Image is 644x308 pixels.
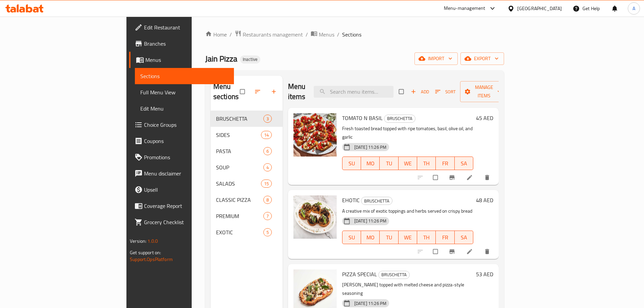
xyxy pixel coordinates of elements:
span: WE [401,233,414,242]
span: A [633,5,635,12]
div: SIDES14 [211,127,283,143]
p: A creative mix of exotic toppings and herbs served on crispy bread [342,207,473,215]
span: PIZZA SPECIAL [342,269,377,279]
button: TH [417,231,436,244]
span: TU [382,233,396,242]
span: Edit Menu [140,104,229,113]
span: Grocery Checklist [144,218,229,226]
div: BRUSCHETTA [361,197,392,205]
span: Select section [395,85,409,98]
span: SIDES [216,131,261,139]
div: SOUP [216,163,263,171]
span: EXOTIC [216,228,263,236]
div: SOUP4 [211,159,283,175]
button: Add [409,87,431,97]
h6: 53 AED [476,269,493,279]
span: PREMIUM [216,212,263,220]
span: SU [345,233,358,242]
li: / [306,30,308,39]
span: BRUSCHETTA [361,197,392,205]
span: Jain Pizza [205,51,237,66]
span: Menus [319,30,334,39]
button: WE [399,231,417,244]
button: SA [455,231,473,244]
span: 7 [264,213,271,219]
div: SALADS15 [211,175,283,192]
a: Coupons [129,133,234,149]
span: Version: [130,237,146,245]
a: Edit Menu [135,100,234,117]
div: items [263,163,272,171]
span: Inactive [240,56,260,62]
span: Manage items [466,83,503,100]
button: Add section [266,84,283,99]
span: FR [438,233,452,242]
h6: 45 AED [476,113,493,123]
span: SU [345,159,358,168]
span: Select to update [429,245,443,258]
button: Manage items [460,81,508,102]
span: import [420,54,452,63]
span: TU [382,159,396,168]
span: SALADS [216,180,261,188]
span: export [466,54,499,63]
a: Menus [311,30,334,39]
button: Branch-specific-item [445,244,461,259]
button: import [414,52,458,65]
span: Add item [409,87,431,97]
span: MO [364,233,377,242]
input: search [314,86,393,98]
span: TH [420,159,433,168]
button: FR [436,157,454,170]
a: Edit menu item [466,174,474,181]
span: PASTA [216,147,263,155]
span: Sort sections [250,84,266,99]
div: PREMIUM7 [211,208,283,224]
span: Sort items [431,87,460,97]
button: delete [480,170,496,185]
div: PASTA6 [211,143,283,159]
button: WE [399,157,417,170]
div: CLASSIC PIZZA [216,196,263,204]
a: Grocery Checklist [129,214,234,230]
span: Promotions [144,153,229,161]
div: BRUSCHETTA3 [211,111,283,127]
nav: Menu sections [211,108,283,243]
span: SA [457,233,471,242]
li: / [337,30,339,39]
button: delete [480,244,496,259]
a: Restaurants management [235,30,303,39]
p: Fresh toasted bread topped with ripe tomatoes, basil, olive oil, and garlic [342,124,473,141]
span: Sections [342,30,361,39]
span: Upsell [144,186,229,194]
img: EHOTIC [293,195,337,239]
button: SA [455,157,473,170]
span: Get support on: [130,248,161,257]
div: Menu-management [444,4,485,13]
a: Coverage Report [129,198,234,214]
nav: breadcrumb [205,30,504,39]
span: Menus [145,56,229,64]
span: FR [438,159,452,168]
a: Menus [129,52,234,68]
span: SA [457,159,471,168]
button: SU [342,231,361,244]
div: items [261,180,272,188]
span: Edit Restaurant [144,23,229,31]
a: Menu disclaimer [129,165,234,182]
span: [DATE] 11:26 PM [352,144,389,150]
span: EHOTIC [342,195,360,205]
a: Edit Restaurant [129,19,234,35]
span: Select to update [429,171,443,184]
h6: 48 AED [476,195,493,205]
span: TOMATO N BASIL [342,113,383,123]
button: Branch-specific-item [445,170,461,185]
span: 6 [264,148,271,155]
a: Support.OpsPlatform [130,255,173,264]
button: TU [380,157,398,170]
span: 3 [264,116,271,122]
